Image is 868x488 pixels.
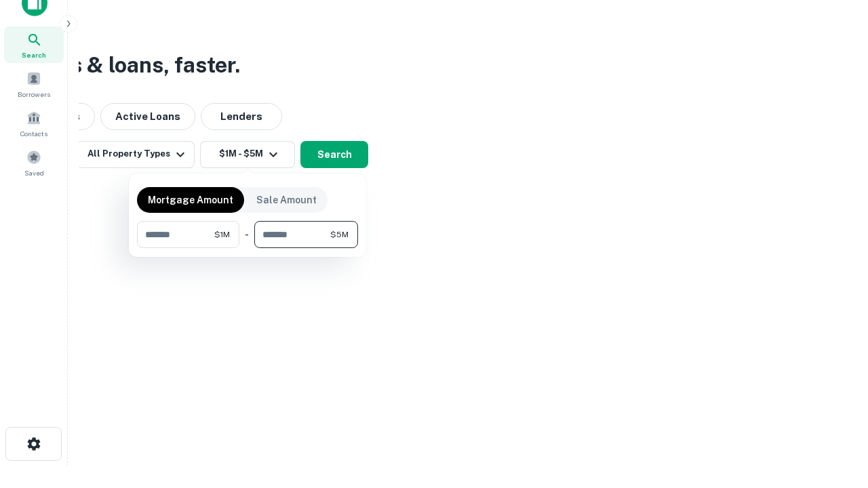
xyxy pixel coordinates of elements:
[330,228,349,241] span: $5M
[245,221,249,248] div: -
[800,380,868,445] iframe: Chat Widget
[148,192,233,207] p: Mortgage Amount
[256,192,317,207] p: Sale Amount
[214,228,230,241] span: $1M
